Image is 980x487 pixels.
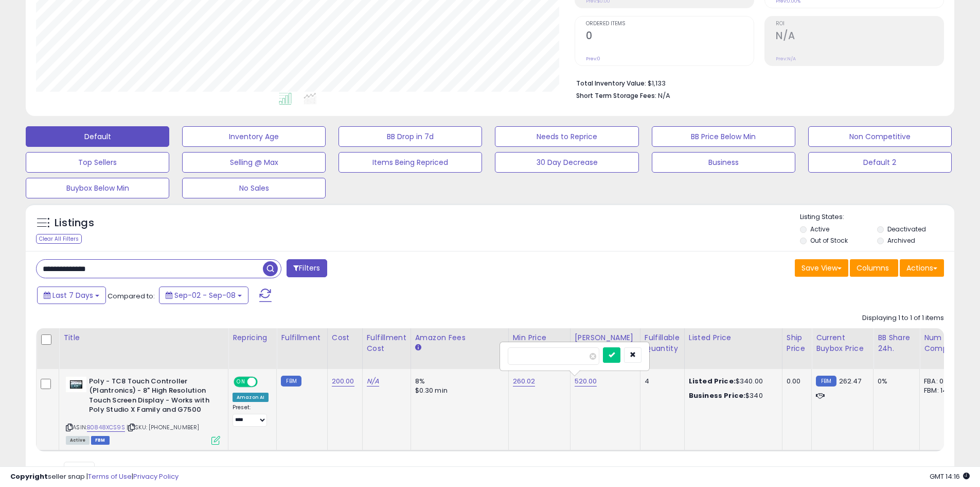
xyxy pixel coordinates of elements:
button: Default [26,126,169,147]
div: Min Price [513,332,566,343]
small: Amazon Fees. [415,343,421,352]
img: 314ab-Y90RL._SL40_.jpg [66,377,86,392]
span: | SKU: [PHONE_NUMBER] [127,423,200,431]
span: OFF [256,377,273,386]
button: Needs to Reprice [495,126,638,147]
span: Columns [857,263,889,273]
div: ASIN: [66,377,220,444]
div: Num of Comp. [924,332,961,354]
h2: 0 [586,30,754,44]
button: No Sales [182,178,326,198]
span: 2025-09-16 14:16 GMT [930,472,970,481]
div: 4 [645,377,676,386]
button: 30 Day Decrease [495,152,638,173]
a: Terms of Use [88,472,132,481]
small: FBM [281,376,301,387]
button: Sep-02 - Sep-08 [159,287,248,304]
div: Displaying 1 to 1 of 1 items [862,313,944,323]
span: Show: entries [44,465,118,475]
button: Actions [900,259,944,277]
button: Inventory Age [182,126,326,147]
label: Out of Stock [810,236,848,245]
div: $340 [689,391,774,400]
div: Fulfillment [281,332,323,343]
button: Filters [287,259,327,277]
small: Prev: N/A [776,56,796,62]
button: Top Sellers [26,152,169,173]
div: FBA: 0 [924,377,958,386]
a: 520.00 [575,376,597,387]
div: Fulfillment Cost [367,332,406,354]
b: Listed Price: [689,376,736,386]
h5: Listings [55,216,94,230]
a: N/A [367,376,379,387]
b: Poly - TC8 Touch Controller (Plantronics) - 8" High Resolution Touch Screen Display - Works with ... [89,377,214,417]
div: seller snap | | [10,472,179,482]
div: Amazon Fees [415,332,504,343]
b: Business Price: [689,391,745,400]
button: Business [652,152,795,173]
div: Cost [332,332,358,343]
label: Deactivated [887,225,926,233]
span: Compared to: [108,291,155,301]
span: FBM [91,436,110,445]
div: Fulfillable Quantity [645,332,680,354]
span: All listings currently available for purchase on Amazon [66,436,90,445]
span: Last 7 Days [52,290,93,300]
button: Default 2 [808,152,952,173]
div: 8% [415,377,501,386]
a: 200.00 [332,376,354,387]
label: Archived [887,236,915,245]
a: 260.02 [513,376,536,387]
strong: Copyright [10,472,48,481]
b: Total Inventory Value: [576,79,646,88]
button: BB Drop in 7d [338,126,482,147]
div: [PERSON_NAME] [575,332,636,343]
button: Selling @ Max [182,152,326,173]
button: Buybox Below Min [26,178,169,198]
a: Privacy Policy [133,472,179,481]
span: Ordered Items [586,21,754,27]
div: Preset: [233,404,269,427]
button: Columns [850,259,898,277]
button: BB Price Below Min [652,126,795,147]
div: Current Buybox Price [816,332,869,354]
button: Save View [795,259,848,277]
b: Short Term Storage Fees: [576,91,656,100]
button: Items Being Repriced [338,152,482,173]
div: Title [63,332,224,343]
a: B0848XCS9S [87,423,125,432]
button: Non Competitive [808,126,952,147]
h2: N/A [776,30,943,44]
div: Amazon AI [233,393,269,402]
div: Listed Price [689,332,778,343]
li: $1,133 [576,76,936,89]
div: 0.00 [787,377,804,386]
small: Prev: 0 [586,56,600,62]
div: Repricing [233,332,272,343]
div: Ship Price [787,332,807,354]
div: FBM: 14 [924,386,958,395]
span: N/A [658,91,670,100]
div: $0.30 min [415,386,501,395]
div: BB Share 24h. [878,332,915,354]
button: Last 7 Days [37,287,106,304]
span: ROI [776,21,943,27]
p: Listing States: [800,212,954,222]
div: $340.00 [689,377,774,386]
div: 0% [878,377,912,386]
div: Clear All Filters [36,234,82,244]
span: Sep-02 - Sep-08 [174,290,236,300]
span: ON [235,377,247,386]
small: FBM [816,376,836,387]
label: Active [810,225,829,233]
span: 262.47 [839,376,862,386]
